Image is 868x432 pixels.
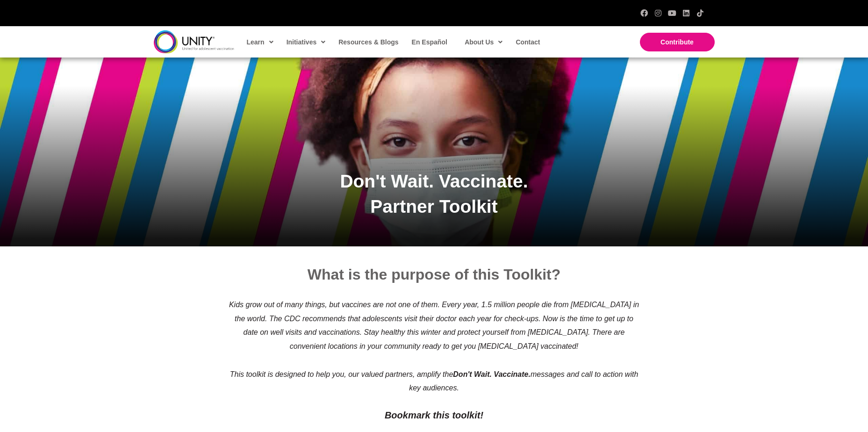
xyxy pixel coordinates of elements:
[407,31,451,53] a: En Español
[654,9,662,17] a: Instagram
[660,38,694,46] span: Contribute
[154,30,234,53] img: unity-logo-dark
[511,31,544,53] a: Contact
[640,9,648,17] a: Facebook
[453,370,531,378] strong: Don't Wait. Vaccinate.
[460,31,506,53] a: About Us
[287,35,326,49] span: Initiatives
[230,370,638,392] span: This toolkit is designed to help you, our valued partners, amplify the messages and call to actio...
[334,31,402,53] a: Resources & Blogs
[229,301,639,350] span: Kids grow out of many things, but vaccines are not one of them. Every year, 1.5 million people di...
[668,9,676,17] a: YouTube
[465,35,502,49] span: About Us
[640,33,715,51] a: Contribute
[370,196,497,216] span: Partner Toolkit
[516,38,540,46] span: Contact
[696,9,704,17] a: TikTok
[338,38,398,46] span: Resources & Blogs
[247,35,273,49] span: Learn
[308,266,561,283] span: What is the purpose of this Toolkit?
[385,410,483,420] strong: Bookmark this toolkit!
[412,38,447,46] span: En Español
[340,171,528,191] span: Don't Wait. Vaccinate.
[682,9,690,17] a: LinkedIn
